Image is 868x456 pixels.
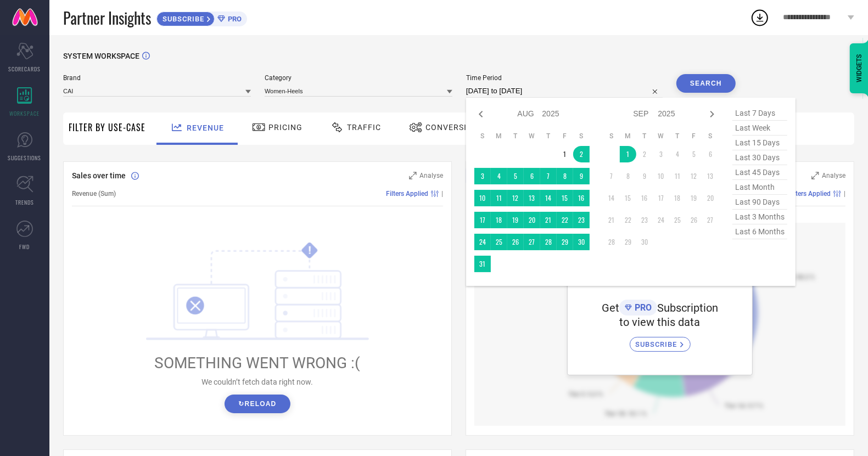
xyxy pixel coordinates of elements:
[63,52,139,60] span: SYSTEM WORKSPACE
[557,190,573,206] td: Fri Aug 15 2025
[620,190,636,206] td: Mon Sep 15 2025
[602,301,619,314] span: Get
[474,190,491,206] td: Sun Aug 10 2025
[636,146,653,162] td: Tue Sep 02 2025
[557,212,573,228] td: Fri Aug 22 2025
[636,168,653,184] td: Tue Sep 09 2025
[347,123,381,132] span: Traffic
[732,180,787,195] span: last month
[603,168,620,184] td: Sun Sep 07 2025
[20,243,30,251] span: FWD
[69,121,145,134] span: Filter By Use-Case
[632,302,652,313] span: PRO
[702,168,719,184] td: Sat Sep 13 2025
[491,168,507,184] td: Mon Aug 04 2025
[653,146,669,162] td: Wed Sep 03 2025
[63,74,251,82] span: Brand
[10,109,40,117] span: WORKSPACE
[630,329,691,352] a: SUBSCRIBE
[620,316,701,329] span: to view this data
[702,132,719,140] th: Saturday
[732,150,787,165] span: last 30 days
[9,65,41,73] span: SCORECARDS
[573,132,590,140] th: Saturday
[669,146,686,162] td: Thu Sep 04 2025
[557,132,573,140] th: Friday
[409,172,417,179] svg: Zoom
[573,190,590,206] td: Sat Aug 16 2025
[603,132,620,140] th: Sunday
[620,146,636,162] td: Mon Sep 01 2025
[603,234,620,250] td: Sun Sep 28 2025
[268,123,303,132] span: Pricing
[524,168,540,184] td: Wed Aug 06 2025
[573,146,590,162] td: Sat Aug 02 2025
[540,168,557,184] td: Thu Aug 07 2025
[540,234,557,250] td: Thu Aug 28 2025
[72,171,126,180] span: Sales over time
[524,234,540,250] td: Wed Aug 27 2025
[557,146,573,162] td: Fri Aug 01 2025
[157,15,207,23] span: SUBSCRIBE
[491,234,507,250] td: Mon Aug 25 2025
[474,256,491,272] td: Sun Aug 31 2025
[474,234,491,250] td: Sun Aug 24 2025
[202,378,313,386] span: We couldn’t fetch data right now.
[732,136,787,150] span: last 15 days
[507,212,524,228] td: Tue Aug 19 2025
[657,301,718,314] span: Subscription
[669,168,686,184] td: Thu Sep 11 2025
[491,132,507,140] th: Monday
[732,121,787,136] span: last week
[732,224,787,239] span: last 6 months
[686,132,702,140] th: Friday
[425,123,479,132] span: Conversion
[524,190,540,206] td: Wed Aug 13 2025
[686,190,702,206] td: Fri Sep 19 2025
[309,244,311,257] tspan: !
[669,212,686,228] td: Thu Sep 25 2025
[620,234,636,250] td: Mon Sep 29 2025
[156,9,247,26] a: SUBSCRIBEPRO
[669,132,686,140] th: Thursday
[466,74,663,82] span: Time Period
[702,146,719,162] td: Sat Sep 06 2025
[557,234,573,250] td: Fri Aug 29 2025
[702,212,719,228] td: Sat Sep 27 2025
[540,212,557,228] td: Thu Aug 21 2025
[653,212,669,228] td: Wed Sep 24 2025
[474,168,491,184] td: Sun Aug 03 2025
[653,168,669,184] td: Wed Sep 10 2025
[653,132,669,140] th: Wednesday
[603,190,620,206] td: Sun Sep 14 2025
[636,234,653,250] td: Tue Sep 30 2025
[573,168,590,184] td: Sat Aug 09 2025
[620,212,636,228] td: Mon Sep 22 2025
[265,74,452,82] span: Category
[155,354,361,372] span: SOMETHING WENT WRONG :(
[540,132,557,140] th: Thursday
[811,172,819,179] svg: Zoom
[15,198,34,206] span: TRENDS
[676,74,736,93] button: Search
[620,132,636,140] th: Monday
[507,132,524,140] th: Tuesday
[844,190,845,198] span: |
[507,190,524,206] td: Tue Aug 12 2025
[225,395,290,413] button: ↻Reload
[686,212,702,228] td: Fri Sep 26 2025
[686,168,702,184] td: Fri Sep 12 2025
[636,190,653,206] td: Tue Sep 16 2025
[474,132,491,140] th: Sunday
[702,190,719,206] td: Sat Sep 20 2025
[491,212,507,228] td: Mon Aug 18 2025
[705,108,719,121] div: Next month
[788,190,831,198] span: Filters Applied
[419,172,443,179] span: Analyse
[466,85,663,98] input: Select time period
[653,190,669,206] td: Wed Sep 17 2025
[187,123,224,132] span: Revenue
[491,190,507,206] td: Mon Aug 11 2025
[524,132,540,140] th: Wednesday
[540,190,557,206] td: Thu Aug 14 2025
